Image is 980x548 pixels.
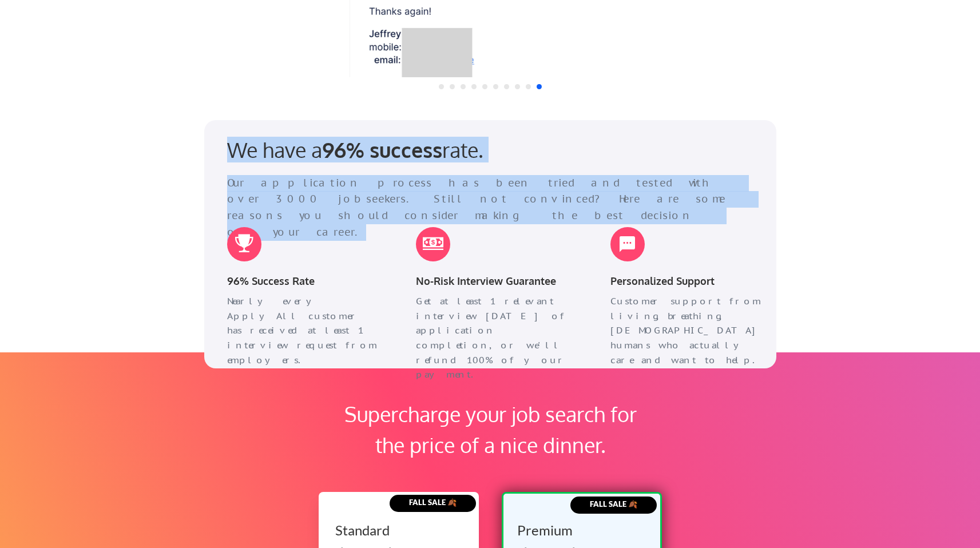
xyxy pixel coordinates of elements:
div: Nearly every ApplyAll customer has received at least 1 interview request from employers. [227,294,382,367]
strong: 96% success [322,137,442,162]
div: Our application process has been tried and tested with over 3000 jobseekers. Still not convinced?... [227,175,736,241]
div: Standard [335,523,461,537]
div: Supercharge your job search for the price of a nice dinner. [330,399,651,460]
div: No-Risk Interview Guarantee [416,273,570,289]
div: 96% Success Rate [227,273,382,289]
div: We have a rate. [227,137,559,162]
strong: FALL SALE 🍂 [590,499,637,509]
div: Get at least 1 relevant interview [DATE] of application completion, or we'll refund 100% of your ... [416,294,570,382]
strong: FALL SALE 🍂 [409,498,457,507]
div: Premium [517,523,642,537]
div: Personalized Support [610,273,765,289]
div: Customer support from living, breathing, [DEMOGRAPHIC_DATA] humans who actually care and want to ... [610,294,765,367]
